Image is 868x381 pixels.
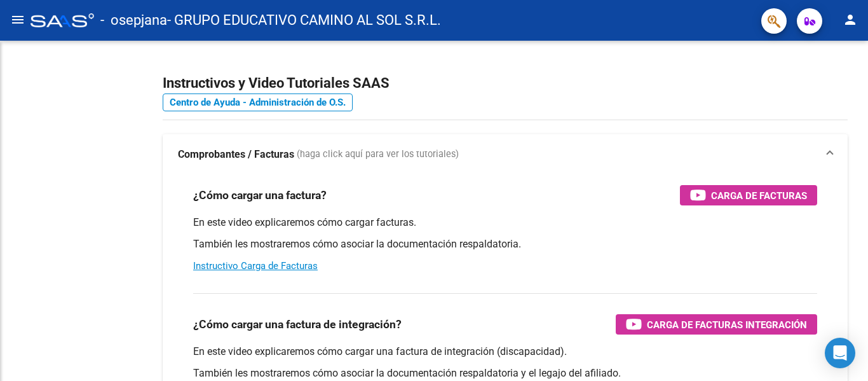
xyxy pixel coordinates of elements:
a: Centro de Ayuda - Administración de O.S. [163,94,353,111]
p: En este video explicaremos cómo cargar facturas. [193,216,817,230]
span: Carga de Facturas [711,188,807,204]
mat-icon: person [843,12,858,27]
span: (haga click aquí para ver los tutoriales) [297,148,459,162]
button: Carga de Facturas [680,185,817,205]
h3: ¿Cómo cargar una factura de integración? [193,315,402,333]
p: En este video explicaremos cómo cargar una factura de integración (discapacidad). [193,345,817,359]
span: - GRUPO EDUCATIVO CAMINO AL SOL S.R.L. [167,6,441,34]
p: También les mostraremos cómo asociar la documentación respaldatoria. [193,237,817,251]
strong: Comprobantes / Facturas [178,148,294,162]
div: Open Intercom Messenger [825,338,855,368]
p: También les mostraremos cómo asociar la documentación respaldatoria y el legajo del afiliado. [193,366,817,380]
span: - osepjana [100,6,167,34]
h3: ¿Cómo cargar una factura? [193,186,327,204]
a: Instructivo Carga de Facturas [193,260,318,272]
button: Carga de Facturas Integración [616,314,817,335]
mat-icon: menu [10,12,25,27]
h2: Instructivos y Video Tutoriales SAAS [163,71,848,95]
span: Carga de Facturas Integración [647,317,807,333]
mat-expansion-panel-header: Comprobantes / Facturas (haga click aquí para ver los tutoriales) [163,134,848,175]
